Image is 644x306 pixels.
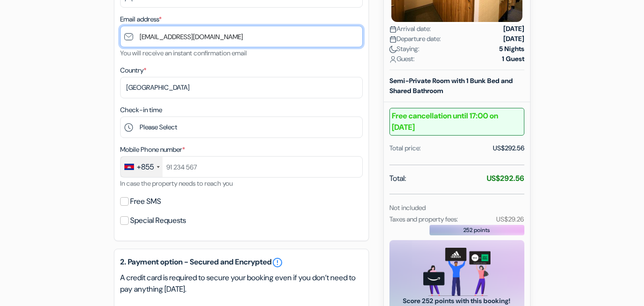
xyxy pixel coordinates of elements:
strong: [DATE] [503,34,524,44]
small: Not included [389,203,426,212]
span: Score 252 points with this booking! [401,296,513,306]
div: Cambodia (កម្ពុជា): +855 [121,157,163,177]
strong: [DATE] [503,24,524,34]
small: In case the property needs to reach you [120,179,233,188]
small: Taxes and property fees: [389,215,458,223]
h5: 2. Payment option - Secured and Encrypted [120,257,363,268]
div: Total price: [389,143,421,153]
span: 252 points [463,226,490,234]
b: Free cancellation until 17:00 on [DATE] [389,108,524,136]
div: US$292.56 [493,143,524,153]
img: moon.svg [389,46,397,53]
span: Arrival date: [389,24,431,34]
img: gift_card_hero_new.png [423,248,491,296]
strong: US$292.56 [487,173,524,183]
input: Enter email address [120,26,363,47]
label: Mobile Phone number [120,145,185,155]
span: Staying: [389,44,419,54]
span: Total: [389,173,406,184]
a: error_outline [272,257,283,268]
label: Country [120,65,146,75]
b: Semi-Private Room with 1 Bunk Bed and Shared Bathroom [389,76,513,95]
p: A credit card is required to secure your booking even if you don’t need to pay anything [DATE]. [120,272,363,295]
img: calendar.svg [389,36,397,43]
span: Guest: [389,54,415,64]
small: You will receive an instant confirmation email [120,49,247,57]
strong: 5 Nights [499,44,524,54]
img: user_icon.svg [389,56,397,63]
label: Check-in time [120,105,162,115]
small: US$29.26 [496,215,524,223]
span: Departure date: [389,34,441,44]
input: 91 234 567 [120,156,363,178]
label: Email address [120,14,162,24]
strong: 1 Guest [502,54,524,64]
div: +855 [137,161,154,173]
img: calendar.svg [389,26,397,33]
label: Free SMS [130,195,161,208]
label: Special Requests [130,214,186,227]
